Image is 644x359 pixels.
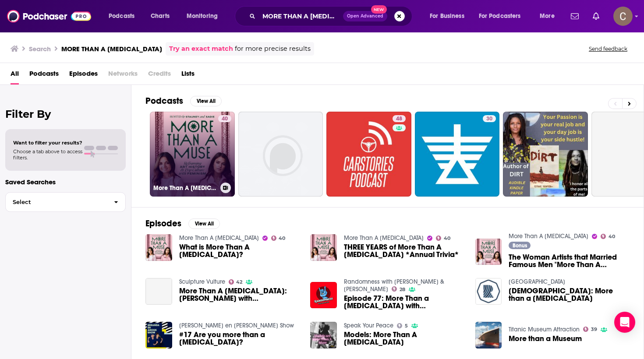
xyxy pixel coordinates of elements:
span: #17 Are you more than a [MEDICAL_DATA]? [179,331,300,346]
a: 28 [392,286,405,292]
a: All [11,67,19,84]
a: 40More Than A [MEDICAL_DATA] [150,112,235,197]
button: View All [188,218,220,229]
p: Saved Searches [5,178,126,186]
span: Choose a tab above to access filters. [13,148,82,161]
a: Episode 77: More Than a Muse with Sheilava [344,295,465,310]
h3: MORE THAN A [MEDICAL_DATA] [61,45,162,53]
button: Open AdvancedNew [343,11,387,21]
span: More [540,10,555,22]
span: [DEMOGRAPHIC_DATA]: More than a [MEDICAL_DATA] [509,287,630,302]
span: 40 [609,235,615,239]
h2: Episodes [145,218,181,229]
a: Riverstone Vineyard Church [509,278,565,285]
span: 42 [236,280,242,284]
img: #17 Are you more than a muse? [145,322,172,348]
img: Models: More Than A Muse [310,322,337,348]
span: THREE YEARS of More Than A [MEDICAL_DATA] *Annual Trivia* [344,243,465,258]
button: open menu [534,9,566,23]
img: THREE YEARS of More Than A Muse *Annual Trivia* [310,234,337,261]
img: More than a Museum [475,322,502,348]
a: Jesus: More than a Muse [509,287,630,302]
span: 28 [400,288,405,292]
span: 40 [222,115,228,123]
a: Charts [145,9,175,23]
span: 5 [405,324,408,328]
a: 42 [229,279,243,285]
a: 30 [483,115,496,122]
a: THREE YEARS of More Than A Muse *Annual Trivia* [344,243,465,258]
a: Show notifications dropdown [589,9,603,24]
span: for more precise results [235,44,311,54]
span: Want to filter your results? [13,140,82,146]
img: Jesus: More than a Muse [475,278,502,305]
a: EpisodesView All [145,218,220,229]
span: The Woman Artists that Married Famous Men "More Than A [MEDICAL_DATA]" by [PERSON_NAME] [509,253,630,268]
button: Send feedback [586,45,630,53]
img: Podchaser - Follow, Share and Rate Podcasts [7,8,91,25]
span: More Than A [MEDICAL_DATA]: [PERSON_NAME] with [PERSON_NAME] [179,287,300,302]
h3: Search [29,45,51,53]
a: What is More Than A Muse? [179,243,300,258]
span: 48 [396,115,402,123]
img: User Profile [613,7,633,26]
span: Credits [148,67,171,84]
span: Lists [181,67,195,84]
a: #17 Are you more than a muse? [179,331,300,346]
a: 48 [393,115,406,122]
a: Randomness with Heath & Josh [344,278,444,293]
a: 40 [436,236,450,241]
a: The Woman Artists that Married Famous Men "More Than A Muse" by Katie McCabe [509,253,630,268]
span: Select [6,199,107,205]
span: Bonus [513,243,527,248]
span: For Business [430,10,464,22]
span: 30 [486,115,492,123]
a: Sculpture Vulture [179,278,225,285]
span: Networks [108,67,138,84]
a: More Than A Muse: Maud Gonne with Orna Ross [145,278,172,305]
button: open menu [424,9,475,23]
a: 48 [326,112,411,197]
span: 40 [444,236,450,240]
a: Miranda en Anouk Show [179,322,294,329]
a: 40 [601,234,615,239]
span: Logged in as clay.bolton [613,7,633,26]
button: View All [190,96,222,106]
a: PodcastsView All [145,95,222,106]
a: Try an exact match [169,44,233,54]
a: 39 [583,327,597,332]
img: The Woman Artists that Married Famous Men "More Than A Muse" by Katie McCabe [475,239,502,265]
a: More Than A Muse [509,232,588,240]
a: More than a Museum [509,335,582,342]
span: Podcasts [109,10,134,22]
span: Open Advanced [347,14,383,18]
img: What is More Than A Muse? [145,234,172,261]
a: 5 [397,323,408,328]
span: 40 [279,236,285,240]
button: Show profile menu [613,7,633,26]
h2: Filter By [5,108,126,120]
a: More Than A Muse: Maud Gonne with Orna Ross [179,287,300,302]
div: Search podcasts, credits, & more... [243,6,421,26]
a: Episodes [69,67,98,84]
h3: More Than A [MEDICAL_DATA] [153,184,217,192]
a: 30 [415,112,500,197]
span: Episode 77: More Than a [MEDICAL_DATA] with [PERSON_NAME] [344,295,465,310]
div: Open Intercom Messenger [614,312,635,333]
h2: Podcasts [145,95,183,106]
button: open menu [103,9,146,23]
span: Charts [151,10,170,22]
span: 39 [591,327,597,331]
a: More Than A Muse [344,234,424,242]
